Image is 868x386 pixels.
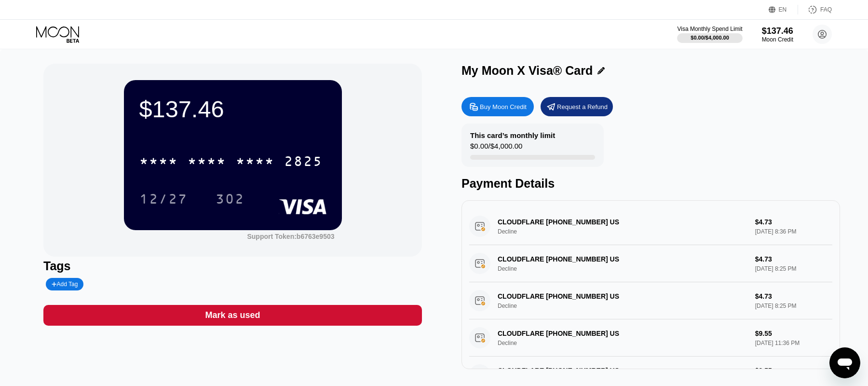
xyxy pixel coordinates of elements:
[691,35,729,41] div: $0.00 / $4,000.00
[557,103,608,111] div: Request a Refund
[52,281,78,288] div: Add Tag
[461,97,534,116] div: Buy Moon Credit
[46,278,83,290] div: Add Tag
[779,6,787,13] div: EN
[247,233,334,240] div: Support Token:b6763e9503
[820,6,832,13] div: FAQ
[762,26,793,36] div: $137.46
[43,259,422,273] div: Tags
[829,347,860,378] iframe: Button to launch messaging window, conversation in progress
[480,103,527,111] div: Buy Moon Credit
[762,26,793,43] div: $137.46Moon Credit
[470,131,555,139] div: This card’s monthly limit
[205,310,260,321] div: Mark as used
[769,5,798,14] div: EN
[677,26,742,43] div: Visa Monthly Spend Limit$0.00/$4,000.00
[132,187,195,211] div: 12/27
[208,187,252,211] div: 302
[798,5,832,14] div: FAQ
[677,26,742,32] div: Visa Monthly Spend Limit
[461,64,593,78] div: My Moon X Visa® Card
[762,36,793,43] div: Moon Credit
[216,193,244,208] div: 302
[541,97,613,116] div: Request a Refund
[139,96,326,123] div: $137.46
[247,233,334,240] div: Support Token: b6763e9503
[43,305,422,326] div: Mark as used
[470,142,522,155] div: $0.00 / $4,000.00
[284,155,323,170] div: 2825
[139,193,188,208] div: 12/27
[461,177,840,191] div: Payment Details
